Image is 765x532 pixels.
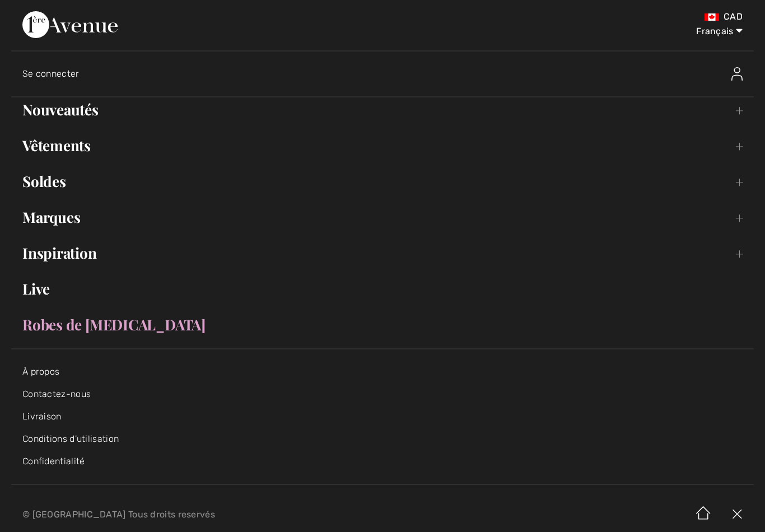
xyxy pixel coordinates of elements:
img: Accueil [687,497,720,532]
a: Nouveautés [11,97,754,122]
a: Confidentialité [22,456,85,466]
img: X [720,497,754,532]
span: Se connecter [22,68,80,79]
a: Inspiration [11,241,754,265]
a: Live [11,277,754,301]
a: Conditions d'utilisation [22,433,119,444]
a: Livraison [22,411,62,422]
img: 1ère Avenue [22,11,118,38]
p: © [GEOGRAPHIC_DATA] Tous droits reservés [22,511,449,519]
img: Se connecter [731,67,743,81]
a: Contactez-nous [22,389,91,399]
a: Soldes [11,169,754,194]
div: CAD [449,11,743,22]
a: Marques [11,205,754,230]
a: Robes de [MEDICAL_DATA] [11,312,754,337]
a: Se connecterSe connecter [22,56,754,92]
a: À propos [22,366,59,377]
a: Vêtements [11,133,754,158]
